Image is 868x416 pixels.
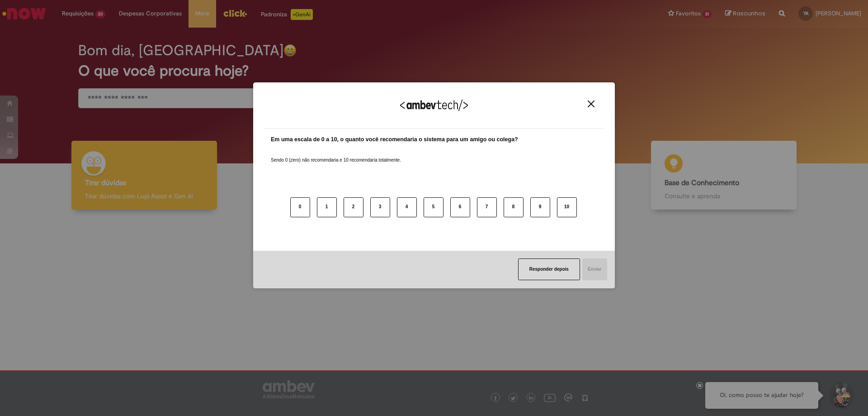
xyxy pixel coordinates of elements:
[530,197,550,217] button: 9
[400,100,468,111] img: Logo Ambevtech
[397,197,417,217] button: 4
[271,146,401,163] label: Sendo 0 (zero) não recomendaria e 10 recomendaria totalmente.
[504,197,524,217] button: 8
[271,135,518,144] label: Em uma escala de 0 a 10, o quanto você recomendaria o sistema para um amigo ou colega?
[477,197,497,217] button: 7
[557,197,577,217] button: 10
[585,100,597,108] button: Close
[518,258,580,280] button: Responder depois
[290,197,310,217] button: 0
[370,197,390,217] button: 3
[588,100,594,107] img: Close
[424,197,443,217] button: 5
[344,197,363,217] button: 2
[450,197,470,217] button: 6
[317,197,337,217] button: 1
